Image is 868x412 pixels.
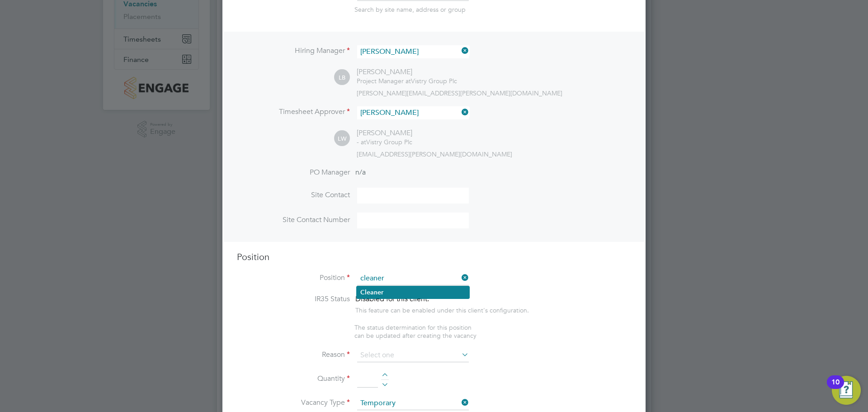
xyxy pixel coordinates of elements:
[355,168,366,177] span: n/a
[237,251,631,263] h3: Position
[357,106,469,119] input: Search for...
[357,45,469,58] input: Search for...
[355,294,429,303] span: Disabled for this client.
[357,150,512,158] span: [EMAIL_ADDRESS][PERSON_NAME][DOMAIN_NAME]
[237,107,350,117] label: Timesheet Approver
[237,374,350,384] label: Quantity
[357,397,469,410] input: Select one
[357,67,457,77] div: [PERSON_NAME]
[237,215,350,225] label: Site Contact Number
[237,273,350,283] label: Position
[357,89,562,97] span: [PERSON_NAME][EMAIL_ADDRESS][PERSON_NAME][DOMAIN_NAME]
[832,376,861,405] button: Open Resource Center, 10 new notifications
[357,138,366,146] span: - at
[237,190,350,200] label: Site Contact
[831,382,840,394] div: 10
[334,70,350,85] span: LB
[357,349,469,362] input: Select one
[357,77,411,85] span: Project Manager at
[354,5,466,14] span: Search by site name, address or group
[357,138,412,146] div: Vistry Group Plc
[355,304,529,314] div: This feature can be enabled under this client's configuration.
[357,128,412,138] div: [PERSON_NAME]
[237,294,350,304] label: IR35 Status
[237,398,350,407] label: Vacancy Type
[334,131,350,147] span: LW
[237,46,350,56] label: Hiring Manager
[237,168,350,177] label: PO Manager
[357,77,457,85] div: Vistry Group Plc
[354,323,476,340] span: The status determination for this position can be updated after creating the vacancy
[357,272,469,285] input: Search for...
[237,350,350,360] label: Reason
[360,289,383,296] b: Cleaner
